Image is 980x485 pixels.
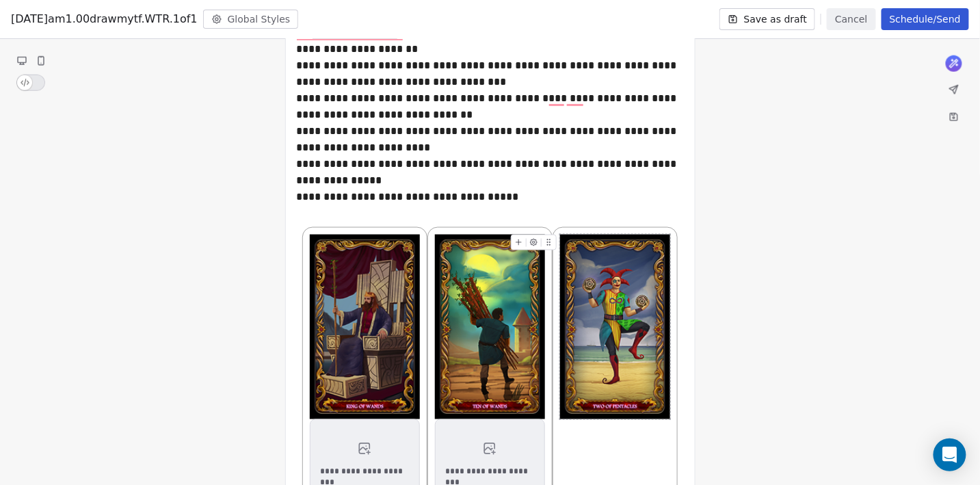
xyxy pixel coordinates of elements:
[11,11,198,27] span: [DATE]am1.00drawmytf.WTR.1of1
[827,8,875,30] button: Cancel
[203,10,299,29] button: Global Styles
[933,438,966,471] div: Open Intercom Messenger
[882,8,969,30] button: Schedule/Send
[719,8,816,30] button: Save as draft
